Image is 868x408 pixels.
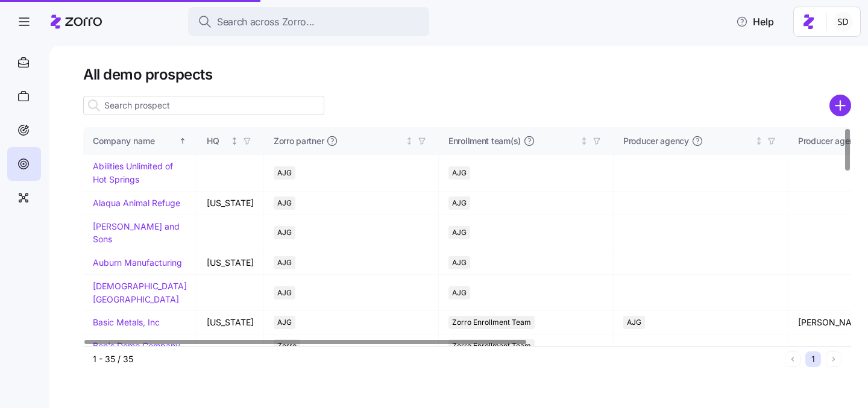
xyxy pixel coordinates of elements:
span: AJG [277,196,292,210]
button: Search across Zorro... [188,7,429,36]
button: 1 [805,351,821,367]
div: Not sorted [230,137,239,145]
div: Not sorted [405,137,414,145]
a: Auburn Manufacturing [93,257,182,268]
td: [US_STATE] [197,311,264,334]
span: AJG [452,256,467,269]
svg: add icon [829,95,851,116]
button: Next page [826,351,841,367]
span: AJG [452,196,467,210]
span: AJG [452,226,467,239]
input: Search prospect [83,96,324,115]
span: AJG [277,256,292,269]
h1: All demo prospects [83,65,851,84]
span: AJG [277,286,292,300]
span: Zorro Enrollment Team [452,316,531,329]
a: Abilities Unlimited of Hot Springs [93,161,173,184]
a: Basic Metals, Inc [93,317,160,327]
a: Alaqua Animal Refuge [93,198,180,208]
a: [DEMOGRAPHIC_DATA][GEOGRAPHIC_DATA] [93,281,187,304]
span: AJG [627,316,641,329]
span: AJG [277,316,292,329]
span: Producer agency [623,135,689,147]
div: Company name [93,134,177,148]
td: [US_STATE] [197,192,264,215]
th: Company nameSorted ascending [83,127,197,155]
button: Previous page [785,351,800,367]
span: AJG [277,166,292,180]
div: HQ [207,134,228,148]
div: 1 - 35 / 35 [93,353,780,365]
div: Sorted ascending [178,137,187,145]
img: 038087f1531ae87852c32fa7be65e69b [834,12,853,31]
th: Zorro partnerNot sorted [264,127,439,155]
th: HQNot sorted [197,127,264,155]
td: [US_STATE] [197,251,264,275]
span: AJG [277,226,292,239]
span: Zorro partner [274,135,324,147]
a: [PERSON_NAME] and Sons [93,221,180,245]
th: Enrollment team(s)Not sorted [439,127,614,155]
div: Not sorted [580,137,588,145]
span: Search across Zorro... [217,14,315,30]
span: AJG [452,166,467,180]
th: Producer agencyNot sorted [614,127,788,155]
button: Help [726,10,784,34]
span: Enrollment team(s) [448,135,521,147]
span: AJG [452,286,467,300]
span: Help [736,14,774,29]
div: Not sorted [755,137,763,145]
span: Producer agent [798,135,857,147]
